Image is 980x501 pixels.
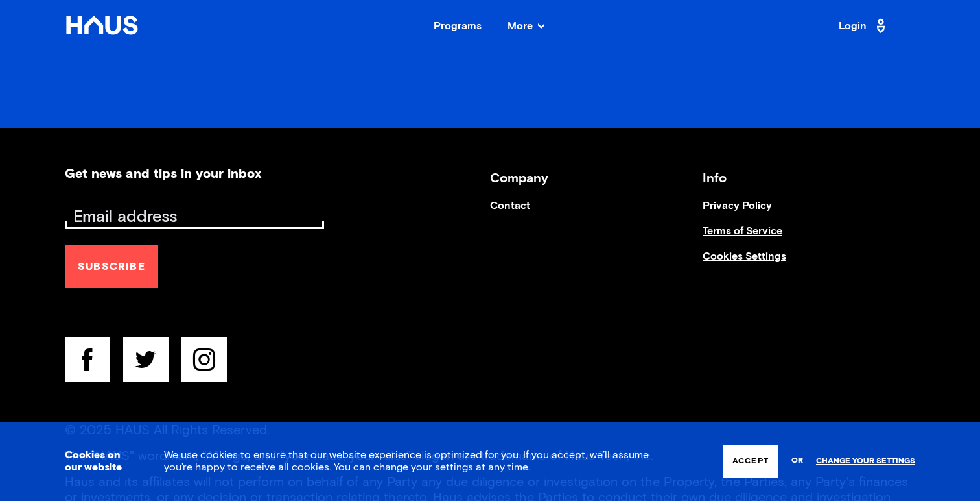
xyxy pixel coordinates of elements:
h3: Info [703,167,915,190]
span: or [791,450,803,472]
a: Contact [490,200,703,225]
button: Subscribe [65,245,158,288]
a: cookies [200,450,238,460]
a: Terms of Service [703,225,915,250]
span: More [507,21,544,31]
a: twitter [123,337,169,389]
a: Login [839,16,889,36]
a: Change your settings [816,457,915,466]
input: Email address [68,208,324,226]
a: Privacy Policy [703,200,915,225]
span: We use to ensure that our website experience is optimized for you. If you accept, we’ll assume yo... [164,450,649,472]
h3: Company [490,167,703,190]
h3: Cookies on our website [65,449,132,474]
a: facebook [65,337,110,389]
a: Programs [434,21,482,31]
button: Accept [723,445,778,478]
h2: Get news and tips in your inbox [65,167,261,180]
a: Cookies Settings [703,250,915,276]
a: instagram [181,337,227,389]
